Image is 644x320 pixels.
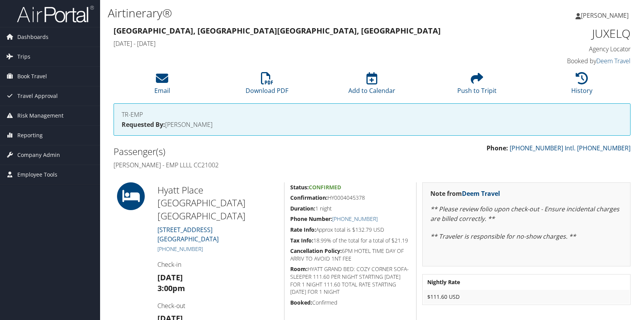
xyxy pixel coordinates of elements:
[290,194,328,201] strong: Confirmation:
[290,265,410,295] h5: HYATT GRAND BED: COZY CORNER SOFA-SLEEPER 111.60 PER NIGHT STARTING [DATE] FOR 1 NIGHT 111.60 TOT...
[575,4,636,27] a: [PERSON_NAME]
[290,247,342,254] strong: Cancellation Policy:
[510,45,631,53] h4: Agency Locator
[462,189,500,198] a: Deem Travel
[290,265,308,273] strong: Room:
[17,67,47,86] span: Book Travel
[157,226,219,243] a: [STREET_ADDRESS][GEOGRAPHIC_DATA]
[122,111,622,118] h4: TR-EMP
[17,126,43,145] span: Reporting
[17,47,30,66] span: Trips
[108,5,460,21] h1: Airtinerary®
[581,11,629,20] span: [PERSON_NAME]
[309,184,341,191] span: Confirmed
[290,215,332,222] strong: Phone Number:
[290,184,309,191] strong: Status:
[510,144,631,152] a: [PHONE_NUMBER] Intl. [PHONE_NUMBER]
[17,27,49,47] span: Dashboards
[290,299,312,306] strong: Booked:
[122,120,165,129] strong: Requested By:
[332,215,378,222] a: [PHONE_NUMBER]
[157,245,203,253] a: [PHONE_NUMBER]
[290,299,410,307] h5: Confirmed
[290,247,410,262] h5: 6PM HOTEL TIME DAY OF ARRIV TO AVOID 1NT FEE
[510,57,631,65] h4: Booked by
[430,189,500,198] strong: Note from
[17,165,57,184] span: Employee Tools
[290,194,410,202] h5: HY0004045378
[114,39,498,48] h4: [DATE] - [DATE]
[114,161,366,169] h4: [PERSON_NAME] - EMP LLLL CC21002
[290,226,316,233] strong: Rate Info:
[290,237,410,244] h5: 18.99% of the total for a total of $21.19
[571,76,592,95] a: History
[430,205,619,223] em: ** Please review folio upon check-out - Ensure incidental charges are billed correctly. **
[157,272,183,283] strong: [DATE]
[423,290,629,304] td: $111.60 USD
[157,301,278,310] h4: Check-out
[114,145,366,158] h2: Passenger(s)
[17,106,64,125] span: Risk Management
[430,232,576,241] em: ** Traveler is responsible for no-show charges. **
[596,57,631,65] a: Deem Travel
[114,25,441,36] strong: [GEOGRAPHIC_DATA], [GEOGRAPHIC_DATA] [GEOGRAPHIC_DATA], [GEOGRAPHIC_DATA]
[157,283,185,293] strong: 3:00pm
[290,237,313,244] strong: Tax Info:
[290,205,410,212] h5: 1 night
[154,76,170,95] a: Email
[487,144,508,152] strong: Phone:
[157,260,278,269] h4: Check-in
[423,275,629,289] th: Nightly Rate
[17,86,58,106] span: Travel Approval
[510,25,631,42] h1: JUXELQ
[246,76,288,95] a: Download PDF
[457,76,497,95] a: Push to Tripit
[348,76,395,95] a: Add to Calendar
[17,5,94,23] img: airportal-logo.png
[122,121,622,128] h4: [PERSON_NAME]
[157,184,278,222] h2: Hyatt Place [GEOGRAPHIC_DATA] [GEOGRAPHIC_DATA]
[17,145,60,165] span: Company Admin
[290,226,410,234] h5: Approx total is $132.79 USD
[290,205,315,212] strong: Duration:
